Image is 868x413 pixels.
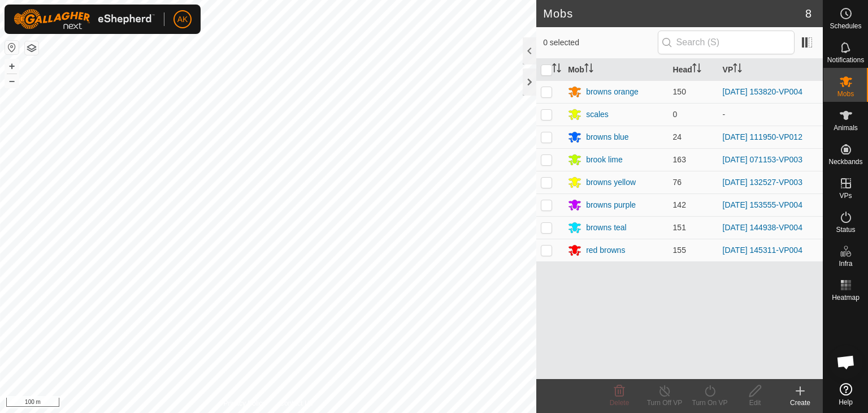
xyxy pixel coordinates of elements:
[673,132,682,141] span: 24
[673,155,686,164] span: 163
[839,192,852,199] span: VPs
[839,260,852,267] span: Infra
[687,398,732,408] div: Turn On VP
[839,399,853,406] span: Help
[673,223,686,232] span: 151
[14,9,155,29] img: Gallagher Logo
[586,86,639,98] div: browns orange
[642,398,687,408] div: Turn Off VP
[673,110,678,119] span: 0
[733,65,742,74] p-sorticon: Activate to sort
[552,65,561,74] p-sorticon: Activate to sort
[829,345,863,379] div: Open chat
[673,178,682,187] span: 76
[832,294,860,301] span: Heatmap
[805,5,811,22] span: 8
[723,246,802,255] a: [DATE] 145311-VP004
[778,398,823,408] div: Create
[718,59,823,81] th: VP
[723,87,802,96] a: [DATE] 153820-VP004
[586,244,625,256] div: red browns
[543,37,657,49] span: 0 selected
[836,226,855,233] span: Status
[827,57,864,63] span: Notifications
[5,74,19,88] button: –
[563,59,668,81] th: Mob
[224,398,266,408] a: Privacy Policy
[673,200,686,209] span: 142
[586,131,629,143] div: browns blue
[586,154,623,166] div: brook lime
[586,109,609,121] div: scales
[834,124,858,131] span: Animals
[610,399,630,407] span: Delete
[586,177,636,188] div: browns yellow
[723,132,802,141] a: [DATE] 111950-VP012
[669,59,718,81] th: Head
[177,14,188,25] span: AK
[828,158,862,165] span: Neckbands
[586,199,636,211] div: browns purple
[718,103,823,126] td: -
[823,378,868,410] a: Help
[830,23,861,29] span: Schedules
[723,178,802,187] a: [DATE] 132527-VP003
[658,31,795,54] input: Search (S)
[5,41,19,54] button: Reset Map
[25,41,38,55] button: Map Layers
[732,398,778,408] div: Edit
[723,223,802,232] a: [DATE] 144938-VP004
[673,87,686,96] span: 150
[723,155,802,164] a: [DATE] 071153-VP003
[279,398,313,408] a: Contact Us
[723,200,802,209] a: [DATE] 153555-VP004
[692,65,701,74] p-sorticon: Activate to sort
[543,7,805,20] h2: Mobs
[837,91,854,97] span: Mobs
[673,246,686,255] span: 155
[5,59,19,73] button: +
[586,222,627,234] div: browns teal
[584,65,593,74] p-sorticon: Activate to sort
